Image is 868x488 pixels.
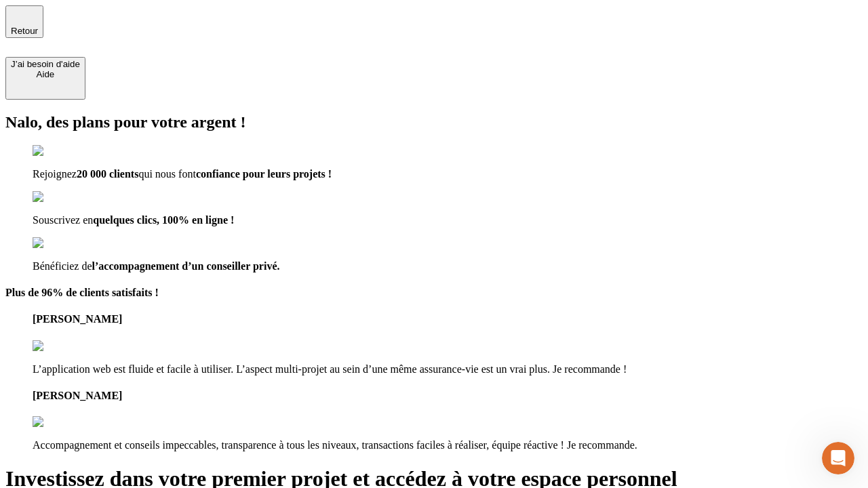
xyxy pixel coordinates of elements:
span: l’accompagnement d’un conseiller privé. [92,260,280,272]
span: quelques clics, 100% en ligne ! [93,214,234,226]
h2: Nalo, des plans pour votre argent ! [5,113,863,131]
span: Rejoignez [33,168,77,180]
div: Aide [11,69,80,79]
span: confiance pour leurs projets ! [196,168,332,180]
div: J’ai besoin d'aide [11,59,80,69]
iframe: Intercom live chat [822,442,854,474]
img: checkmark [33,145,91,157]
button: J’ai besoin d'aideAide [5,57,85,100]
span: 20 000 clients [77,168,139,180]
span: Retour [11,26,38,36]
span: Souscrivez en [33,214,93,226]
img: checkmark [33,237,91,249]
button: Retour [5,5,43,38]
p: Accompagnement et conseils impeccables, transparence à tous les niveaux, transactions faciles à r... [33,439,863,451]
h4: [PERSON_NAME] [33,313,863,325]
img: checkmark [33,191,91,203]
img: reviews stars [33,416,100,428]
p: L’application web est fluide et facile à utiliser. L’aspect multi-projet au sein d’une même assur... [33,363,863,375]
h4: Plus de 96% de clients satisfaits ! [5,287,863,299]
h4: [PERSON_NAME] [33,390,863,402]
img: reviews stars [33,340,100,352]
span: qui nous font [138,168,195,180]
span: Bénéficiez de [33,260,92,272]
